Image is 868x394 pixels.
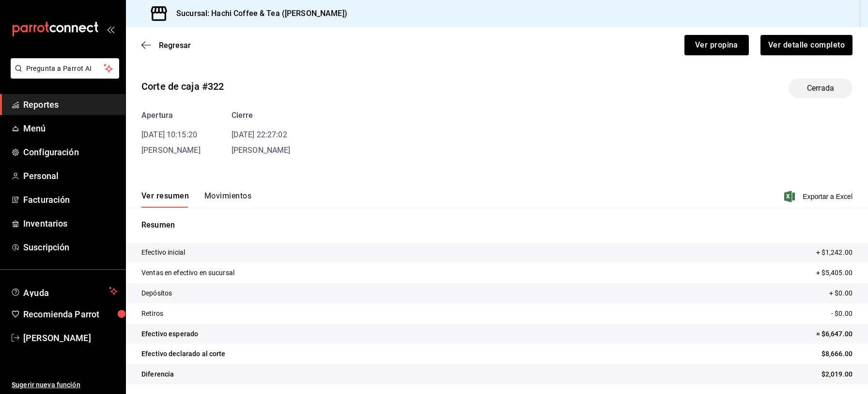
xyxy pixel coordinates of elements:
[141,247,185,258] p: Efectivo inicial
[11,58,119,79] button: Pregunta a Parrot AI
[760,35,852,55] button: Ver detalle completo
[204,191,251,208] button: Movimientos
[141,110,201,121] div: Apertura
[821,349,852,359] p: $8,666.00
[141,130,197,139] time: [DATE] 10:15:20
[684,35,749,55] button: Ver propina
[7,70,119,81] a: Pregunta a Parrot AI
[141,329,198,339] p: Efectivo esperado
[801,82,840,94] span: Cerrada
[786,191,852,202] button: Exportar a Excel
[23,217,118,230] span: Inventarios
[23,308,118,321] span: Recomienda Parrot
[23,193,118,206] span: Facturación
[23,169,118,182] span: Personal
[816,247,852,258] p: + $1,242.00
[141,41,191,50] button: Regresar
[23,146,118,159] span: Configuración
[23,285,105,297] span: Ayuda
[232,146,291,155] span: [PERSON_NAME]
[141,191,251,208] div: navigation tabs
[831,309,852,319] p: - $0.00
[23,122,118,135] span: Menú
[141,79,224,94] div: Corte de caja #322
[816,329,852,339] p: = $6,647.00
[23,98,118,111] span: Reportes
[23,331,118,345] span: [PERSON_NAME]
[141,369,174,379] p: Diferencia
[232,110,291,121] div: Cierre
[23,241,118,254] span: Suscripción
[141,146,201,155] span: [PERSON_NAME]
[141,191,189,208] button: Ver resumen
[141,219,852,231] p: Resumen
[107,25,114,33] button: open_drawer_menu
[829,288,852,298] p: + $0.00
[159,41,191,50] span: Regresar
[141,309,163,319] p: Retiros
[232,130,287,139] time: [DATE] 22:27:02
[169,8,347,19] h3: Sucursal: Hachi Coffee & Tea ([PERSON_NAME])
[26,64,104,74] span: Pregunta a Parrot AI
[141,349,226,359] p: Efectivo declarado al corte
[821,369,852,379] p: $2,019.00
[12,380,118,390] span: Sugerir nueva función
[141,268,234,278] p: Ventas en efectivo en sucursal
[141,288,172,298] p: Depósitos
[816,268,852,278] p: + $5,405.00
